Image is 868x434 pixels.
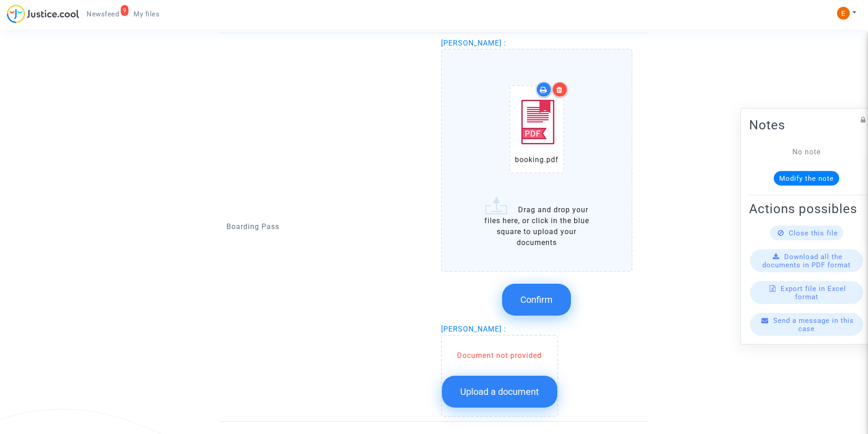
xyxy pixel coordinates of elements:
span: Upload a document [460,386,539,397]
span: [PERSON_NAME] : [441,39,506,47]
span: My files [134,10,159,18]
button: Confirm [502,284,571,316]
span: Download all the documents in PDF format [762,252,851,269]
span: Send a message in this case [773,316,854,332]
button: Upload a document [442,376,557,408]
span: Close this file [789,229,838,237]
div: Document not provided [442,350,557,361]
img: ACg8ocIeiFvHKe4dA5oeRFd_CiCnuxWUEc1A2wYhRJE3TTWt=s96-c [837,7,850,20]
img: jc-logo.svg [7,5,79,23]
a: 9Newsfeed [79,7,126,21]
span: Export file in Excel format [781,284,846,301]
span: Newsfeed [87,10,119,18]
div: No note [763,146,850,157]
h2: Notes [749,117,864,133]
button: Modify the note [774,171,839,185]
span: Confirm [520,294,553,305]
a: My files [126,7,167,21]
div: 9 [121,5,129,16]
span: [PERSON_NAME] : [441,325,506,333]
h2: Actions possibles [749,200,864,216]
p: Boarding Pass [226,221,427,232]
